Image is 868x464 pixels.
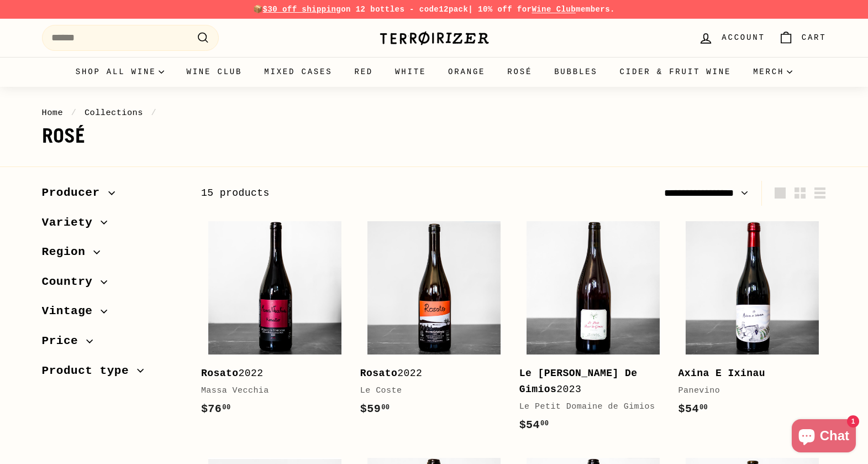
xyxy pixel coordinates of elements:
div: 15 products [201,185,514,201]
b: Axina E Ixinau [678,368,766,379]
span: $30 off shipping [263,5,341,14]
inbox-online-store-chat: Shopify online store chat [788,419,859,455]
div: Le Coste [360,384,497,398]
span: Cart [802,32,827,44]
button: Country [42,270,183,300]
h1: Rosé [42,125,827,147]
div: 2022 [201,366,338,382]
a: Collections [85,108,143,118]
b: Le [PERSON_NAME] De Gimios [519,368,638,395]
a: Cider & Fruit Wine [609,57,743,87]
span: Vintage [42,302,101,321]
div: Panevino [678,384,816,398]
span: $76 [201,403,231,415]
summary: Shop all wine [65,57,176,87]
a: Wine Club [532,5,576,14]
a: Bubbles [543,57,608,87]
a: Home [42,108,64,118]
div: 2023 [519,366,656,398]
nav: breadcrumbs [42,106,827,119]
button: Vintage [42,299,183,329]
span: / [149,108,160,118]
p: 📦 on 12 bottles - code | 10% off for members. [42,3,827,15]
span: Price [42,332,87,351]
sup: 00 [222,404,230,411]
sup: 00 [540,420,549,427]
span: $59 [360,403,390,415]
div: Primary [20,57,849,87]
a: Account [692,22,771,54]
div: Massa Vecchia [201,384,338,398]
strong: 12pack [439,5,468,14]
b: Rosato [201,368,239,379]
span: Country [42,273,101,291]
div: 2022 [360,366,497,382]
span: Product type [42,362,138,380]
a: Red [343,57,384,87]
a: Rosé [496,57,543,87]
span: Region [42,243,94,262]
span: Variety [42,213,101,232]
a: White [384,57,437,87]
a: Rosato2022Le Coste [360,214,508,429]
b: Rosato [360,368,398,379]
a: Wine Club [175,57,253,87]
button: Product type [42,359,183,389]
sup: 00 [381,404,390,411]
a: Axina E Ixinau Panevino [678,214,827,429]
span: / [69,108,80,118]
a: Rosato2022Massa Vecchia [201,214,349,429]
a: Orange [437,57,496,87]
button: Region [42,240,183,270]
a: Cart [772,22,833,54]
span: $54 [519,419,549,431]
span: Account [722,32,765,44]
a: Le [PERSON_NAME] De Gimios2023Le Petit Domaine de Gimios [519,214,667,445]
span: $54 [678,403,708,415]
button: Producer [42,181,183,211]
button: Variety [42,211,183,241]
sup: 00 [699,404,708,411]
button: Price [42,329,183,359]
span: Producer [42,184,108,202]
a: Mixed Cases [253,57,343,87]
div: Le Petit Domaine de Gimios [519,400,656,414]
summary: Merch [742,57,803,87]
